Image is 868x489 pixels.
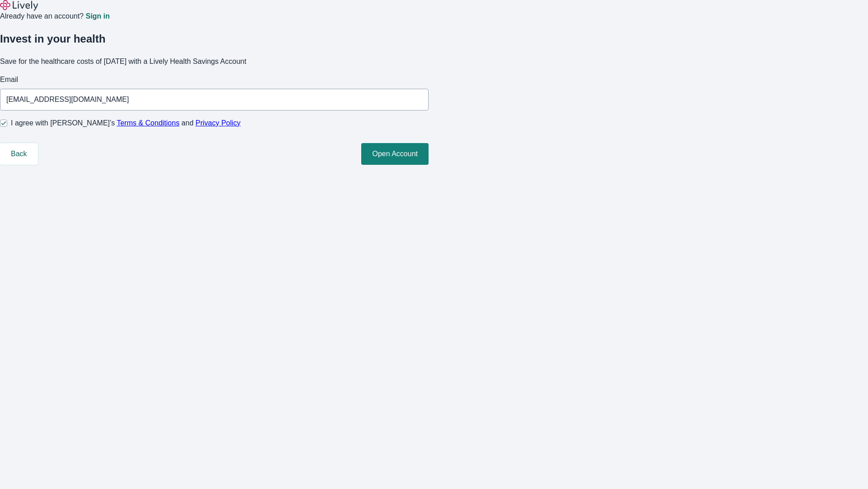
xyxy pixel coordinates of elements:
a: Privacy Policy [196,119,241,127]
button: Open Account [361,143,429,165]
a: Terms & Conditions [117,119,179,127]
span: I agree with [PERSON_NAME]’s and [11,118,241,129]
a: Sign in [85,13,109,20]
